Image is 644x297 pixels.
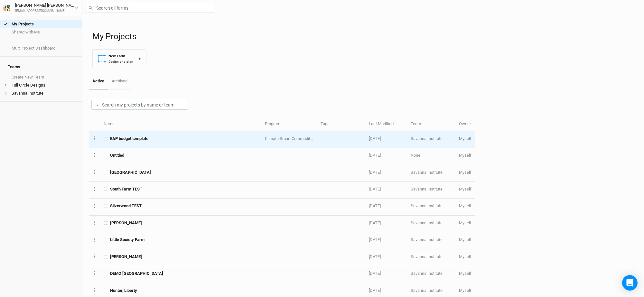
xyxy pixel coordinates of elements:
[369,254,381,259] span: Apr 18, 2025 3:32 PM
[407,131,455,148] td: Savanna Institute
[622,275,638,291] div: Open Intercom Messenger
[15,9,75,14] div: [EMAIL_ADDRESS][DOMAIN_NAME]
[110,237,145,243] span: Little Society Farm
[110,203,142,209] span: Silverwood TEST
[407,199,455,215] td: Savanna Institute
[265,136,316,141] span: Climate Smart Commodities
[110,288,137,293] span: Hunter, Liberty
[108,53,133,59] div: New Farm
[110,170,151,175] span: North Farm
[110,153,124,158] span: Untitled
[407,249,455,266] td: Savanna Institute
[459,271,471,276] span: matt@savannainstitute.org
[459,153,471,158] span: matt@savannainstitute.org
[4,60,78,73] h4: Teams
[100,117,261,131] th: Name
[108,59,133,64] div: Design and plan
[369,136,381,141] span: Aug 11, 2025 4:35 PM
[108,73,131,89] a: Archived
[369,288,381,293] span: Apr 18, 2025 3:30 PM
[3,2,79,14] button: [PERSON_NAME] [PERSON_NAME][EMAIL_ADDRESS][DOMAIN_NAME]
[369,220,381,225] span: Apr 18, 2025 3:36 PM
[110,136,148,142] span: EAP budget template
[89,73,108,89] a: Active
[365,117,407,131] th: Last Modified
[15,2,75,9] div: [PERSON_NAME] [PERSON_NAME]
[407,165,455,182] td: Savanna Institute
[110,254,142,260] span: Swanson, Erik
[407,117,455,131] th: Team
[317,117,365,131] th: Tags
[459,187,471,191] span: matt@savannainstitute.org
[261,117,317,131] th: Program
[459,288,471,293] span: matt@savannainstitute.org
[407,232,455,249] td: Savanna Institute
[407,182,455,199] td: Savanna Institute
[369,203,381,208] span: Apr 18, 2025 3:36 PM
[459,220,471,225] span: matt@savannainstitute.org
[92,32,638,42] h1: My Projects
[459,254,471,259] span: matt@savannainstitute.org
[369,237,381,242] span: Apr 18, 2025 3:34 PM
[110,186,142,192] span: South Farm TEST
[110,271,163,276] span: DEMO South Farm
[91,100,188,110] input: Search my projects by name or team
[369,170,381,175] span: May 20, 2025 10:56 AM
[455,117,475,131] th: Owner
[92,49,146,68] button: New FarmDesign and plan+
[407,266,455,283] td: Savanna Institute
[459,170,471,175] span: matt@savannainstitute.org
[110,220,142,226] span: Shea, Gale
[369,187,381,191] span: Apr 24, 2025 5:47 PM
[407,148,455,165] td: None
[459,136,471,141] span: matt@savannainstitute.org
[86,3,214,13] input: Search all farms
[459,203,471,208] span: matt@savannainstitute.org
[138,55,141,62] div: +
[459,237,471,242] span: matt@savannainstitute.org
[369,271,381,276] span: Apr 18, 2025 3:32 PM
[407,216,455,232] td: Savanna Institute
[4,75,6,80] span: +
[369,153,381,158] span: Aug 11, 2025 4:12 PM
